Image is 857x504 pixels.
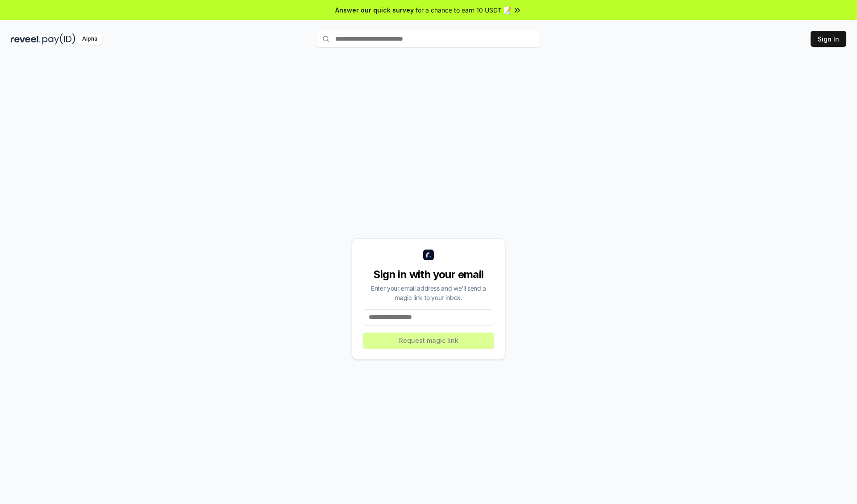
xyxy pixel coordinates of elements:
img: reveel_dark [11,33,41,45]
img: pay_id [42,33,75,45]
div: Alpha [77,33,102,45]
span: for a chance to earn 10 USDT 📝 [416,5,511,15]
img: logo_small [423,250,434,260]
span: Answer our quick survey [335,5,414,15]
button: Sign In [811,31,846,47]
div: Enter your email address and we’ll send a magic link to your inbox. [363,283,494,302]
div: Sign in with your email [363,267,494,282]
